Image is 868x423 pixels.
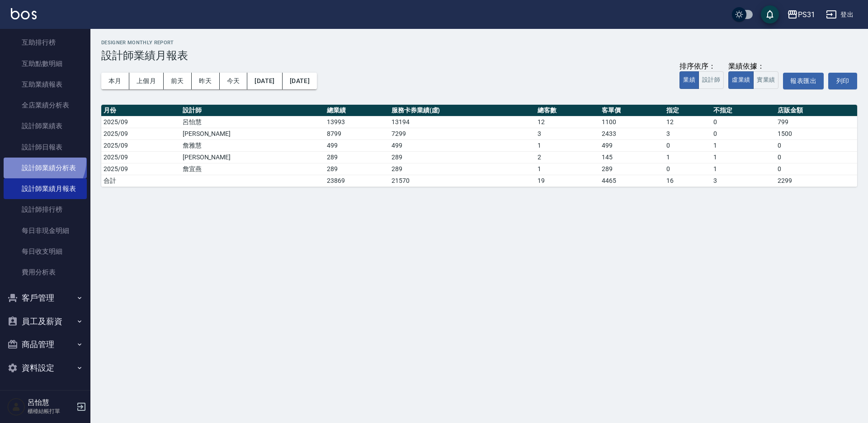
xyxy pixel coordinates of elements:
td: [PERSON_NAME] [180,151,325,163]
td: 23869 [325,175,389,186]
div: PS31 [798,9,815,20]
td: 合計 [101,175,180,186]
button: 資料設定 [4,356,87,380]
th: 客單價 [599,105,664,116]
td: 3 [664,128,711,139]
button: 前天 [164,73,192,89]
button: 客戶管理 [4,286,87,310]
td: 145 [599,151,664,163]
td: 2025/09 [101,151,180,163]
td: 0 [664,139,711,151]
button: 業績 [679,71,699,89]
td: 499 [389,139,535,151]
td: 16 [664,175,711,186]
button: 上個月 [129,73,164,89]
td: 1 [711,139,775,151]
td: 12 [535,116,599,128]
button: [DATE] [283,73,317,89]
button: 今天 [220,73,248,89]
button: 本月 [101,73,129,89]
a: 設計師排行榜 [4,199,87,220]
td: 3 [711,175,775,186]
a: 設計師業績表 [4,116,87,136]
td: 799 [775,116,857,128]
a: 設計師業績分析表 [4,158,87,178]
td: 0 [711,128,775,139]
td: 2299 [775,175,857,186]
button: 實業績 [753,71,778,89]
img: Logo [11,8,37,19]
td: 8799 [325,128,389,139]
a: 每日收支明細 [4,241,87,262]
td: 1100 [599,116,664,128]
td: 1 [664,151,711,163]
button: PS31 [783,5,819,24]
td: 289 [389,163,535,175]
a: 每日非現金明細 [4,220,87,241]
td: 12 [664,116,711,128]
a: 費用分析表 [4,262,87,283]
a: 全店業績分析表 [4,95,87,116]
td: 289 [325,151,389,163]
a: 互助點數明細 [4,53,87,74]
th: 指定 [664,105,711,116]
h5: 呂怡慧 [28,398,74,407]
img: Person [7,398,25,416]
td: 1 [535,163,599,175]
button: 列印 [828,73,857,89]
td: 499 [599,139,664,151]
td: 13194 [389,116,535,128]
div: 排序依序： [679,62,724,71]
td: 4465 [599,175,664,186]
td: 289 [389,151,535,163]
td: 289 [325,163,389,175]
td: 7299 [389,128,535,139]
td: 499 [325,139,389,151]
td: [PERSON_NAME] [180,128,325,139]
td: 2433 [599,128,664,139]
td: 0 [775,139,857,151]
td: 21570 [389,175,535,186]
td: 1500 [775,128,857,139]
td: 0 [664,163,711,175]
th: 店販金額 [775,105,857,116]
td: 2025/09 [101,116,180,128]
td: 詹雅慧 [180,139,325,151]
th: 月份 [101,105,180,116]
button: 商品管理 [4,333,87,356]
th: 設計師 [180,105,325,116]
h3: 設計師業績月報表 [101,49,857,62]
td: 詹宜燕 [180,163,325,175]
td: 0 [775,151,857,163]
a: 互助業績報表 [4,74,87,95]
td: 2025/09 [101,163,180,175]
td: 1 [711,151,775,163]
td: 2 [535,151,599,163]
th: 服務卡券業績(虛) [389,105,535,116]
td: 2025/09 [101,128,180,139]
td: 13993 [325,116,389,128]
a: 設計師業績月報表 [4,178,87,199]
th: 總業績 [325,105,389,116]
td: 呂怡慧 [180,116,325,128]
h2: Designer Monthly Report [101,40,857,46]
td: 0 [775,163,857,175]
td: 1 [535,139,599,151]
td: 2025/09 [101,139,180,151]
button: [DATE] [247,73,282,89]
button: 虛業績 [728,71,754,89]
button: 設計師 [698,71,724,89]
td: 0 [711,116,775,128]
a: 設計師日報表 [4,137,87,158]
p: 櫃檯結帳打單 [28,407,74,415]
td: 1 [711,163,775,175]
button: save [761,5,779,23]
button: 報表匯出 [783,73,824,89]
th: 總客數 [535,105,599,116]
td: 289 [599,163,664,175]
button: 昨天 [192,73,220,89]
button: 員工及薪資 [4,310,87,333]
table: a dense table [101,105,857,187]
td: 19 [535,175,599,186]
